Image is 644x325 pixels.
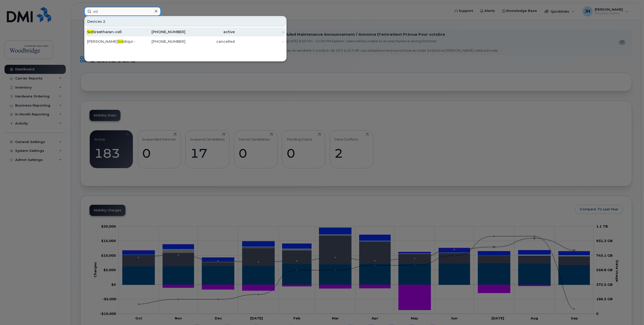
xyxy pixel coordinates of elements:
div: cancelled [185,39,235,44]
span: 2 [103,19,105,24]
a: SidSreetharan-cell[PHONE_NUMBER]active- [85,27,286,36]
div: Devices [85,17,286,26]
div: - [235,39,284,44]
div: [PHONE_NUMBER] [136,39,186,44]
div: [PHONE_NUMBER] [136,29,186,34]
div: Sreetharan-cell [87,29,136,34]
span: Sid [118,39,123,44]
div: - [235,29,284,34]
a: [PERSON_NAME]Siddiqui - Cell[PHONE_NUMBER]cancelled- [85,37,286,46]
div: active [185,29,235,34]
span: Sid [87,30,93,34]
div: [PERSON_NAME] diqui - Cell [87,39,136,44]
